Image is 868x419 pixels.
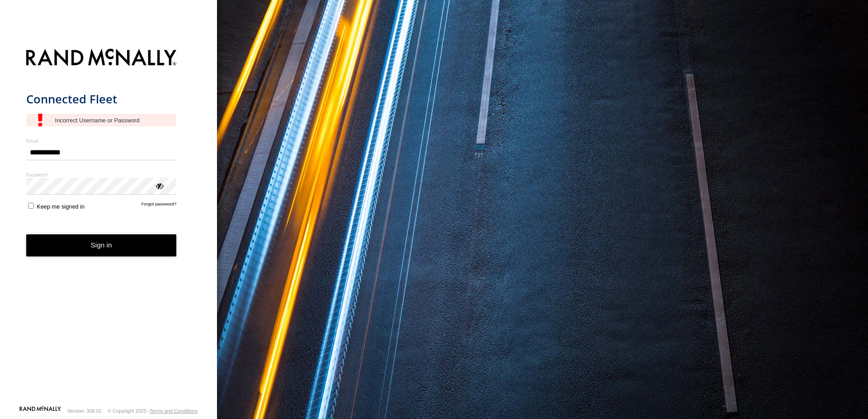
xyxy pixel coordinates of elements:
a: Forgot password? [142,201,177,210]
h1: Connected Fleet [26,92,177,107]
span: Keep me signed in [37,203,85,210]
a: Terms and Conditions [150,408,198,414]
form: main [26,43,191,405]
input: Keep me signed in [28,203,34,209]
button: Sign in [26,234,177,256]
div: Version: 308.01 [67,408,102,414]
img: Rand McNally [26,47,177,70]
label: Password [26,171,177,178]
div: © Copyright 2025 - [108,408,198,414]
div: ViewPassword [155,181,164,190]
label: Email [26,137,177,144]
a: Visit our Website [19,406,61,415]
